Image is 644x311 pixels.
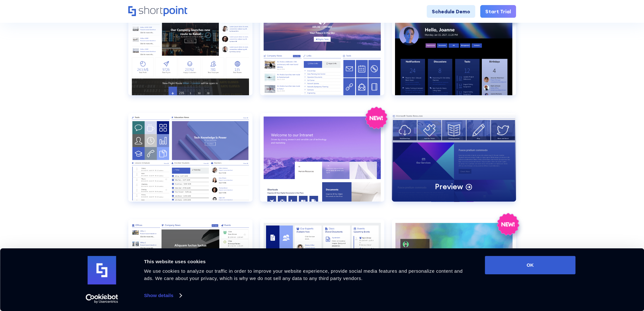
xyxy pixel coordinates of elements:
span: We use cookies to analyze our traffic in order to improve your website experience, provide social... [144,268,463,281]
p: Preview [171,82,199,91]
a: Education 1 [128,113,252,212]
p: Preview [171,188,199,198]
button: OK [485,256,576,274]
p: Preview [303,82,331,91]
a: Home [128,6,187,17]
p: Preview [303,188,331,198]
a: Communication [392,7,516,105]
a: Airlines 1 [128,7,252,105]
a: HR 1Preview [392,113,516,212]
img: logo [88,256,116,284]
a: Enterprise 1 [260,113,384,212]
p: Preview [435,82,463,91]
div: This website uses cookies [144,258,471,265]
a: Start Trial [480,5,516,18]
p: Preview [435,182,463,191]
a: Schedule Demo [427,5,475,18]
a: Show details [144,291,182,300]
a: Airlines 2 [260,7,384,105]
a: Usercentrics Cookiebot - opens in a new window [74,294,130,303]
iframe: Chat Widget [530,238,644,311]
